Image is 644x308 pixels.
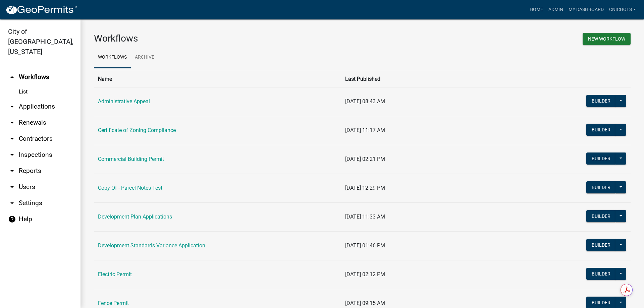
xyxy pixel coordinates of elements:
th: Name [94,71,341,87]
i: arrow_drop_down [8,103,16,111]
a: My Dashboard [566,3,606,16]
span: [DATE] 09:15 AM [345,300,385,306]
a: Development Standards Variance Application [98,242,205,249]
a: cnichols [606,3,639,16]
i: arrow_drop_down [8,135,16,143]
a: Commercial Building Permit [98,156,164,162]
span: [DATE] 08:43 AM [345,98,385,105]
i: arrow_drop_up [8,73,16,81]
a: Copy Of - Parcel Notes Test [98,185,162,191]
a: Certificate of Zoning Compliance [98,127,176,133]
th: Last Published [341,71,526,87]
span: [DATE] 11:17 AM [345,127,385,133]
a: Development Plan Applications [98,213,172,220]
a: Admin [546,3,566,16]
span: [DATE] 12:29 PM [345,185,385,191]
i: arrow_drop_down [8,199,16,207]
a: Workflows [94,47,131,68]
button: Builder [586,210,616,222]
button: Builder [586,181,616,193]
button: New Workflow [583,33,631,45]
i: arrow_drop_down [8,183,16,191]
i: arrow_drop_down [8,119,16,127]
span: [DATE] 02:21 PM [345,156,385,162]
a: Fence Permit [98,300,129,306]
a: Archive [131,47,158,68]
i: help [8,215,16,223]
a: Administrative Appeal [98,98,150,105]
a: Electric Permit [98,271,132,278]
button: Builder [586,95,616,107]
i: arrow_drop_down [8,167,16,175]
h3: Workflows [94,33,357,44]
a: Home [527,3,546,16]
button: Builder [586,124,616,136]
button: Builder [586,268,616,280]
span: [DATE] 01:46 PM [345,242,385,249]
span: [DATE] 02:12 PM [345,271,385,278]
button: Builder [586,239,616,251]
span: [DATE] 11:33 AM [345,213,385,220]
i: arrow_drop_down [8,151,16,159]
button: Builder [586,152,616,165]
